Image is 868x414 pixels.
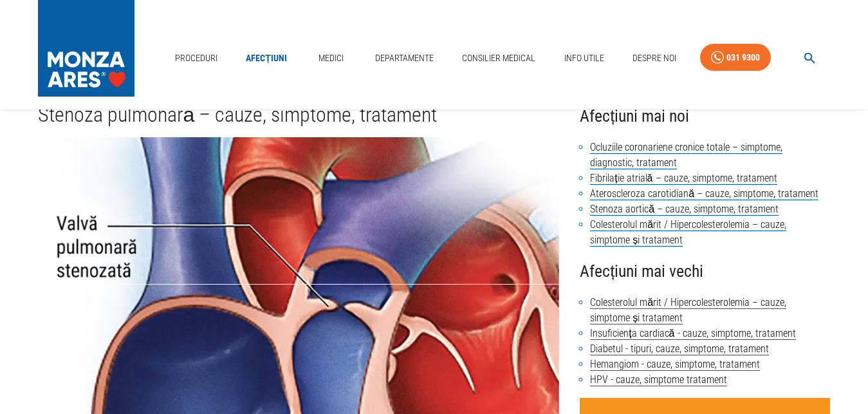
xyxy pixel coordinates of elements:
[590,327,795,340] a: Insuficiența cardiacă - cauze, simptome, tratament
[590,187,818,200] a: Ateroscleroza carotidiană – cauze, simptome, tratament
[590,203,779,216] a: Stenoza aortică – cauze, simptome, tratament
[726,50,760,66] div: 031 9300
[370,45,439,71] a: Departamente
[457,45,540,71] a: Consilier Medical
[700,44,771,71] a: 031 9300
[590,218,786,247] a: Colesterolul mărit / Hipercolesterolemia – cauze, simptome și tratament
[590,373,727,386] a: HPV - cauze, simptome tratament
[590,141,782,169] a: Ocluziile coronariene cronice totale – simptome, diagnostic, tratament
[590,296,786,325] a: Colesterolul mărit / Hipercolesterolemia – cauze, simptome și tratament
[310,45,351,71] a: Medici
[241,45,292,71] a: Afecțiuni
[170,45,223,71] a: Proceduri
[559,45,609,71] a: Info Utile
[580,103,830,129] h4: Afecțiuni mai noi
[590,358,760,371] a: Hemangiom - cauze, simptome, tratament
[627,45,681,71] a: Despre Noi
[38,103,560,127] h1: Stenoza pulmonară – cauze, simptome, tratament
[580,258,830,285] h4: Afecțiuni mai vechi
[590,343,769,355] a: Diabetul - tipuri, cauze, simptome, tratament
[590,172,777,185] a: Fibrilație atrială – cauze, simptome, tratament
